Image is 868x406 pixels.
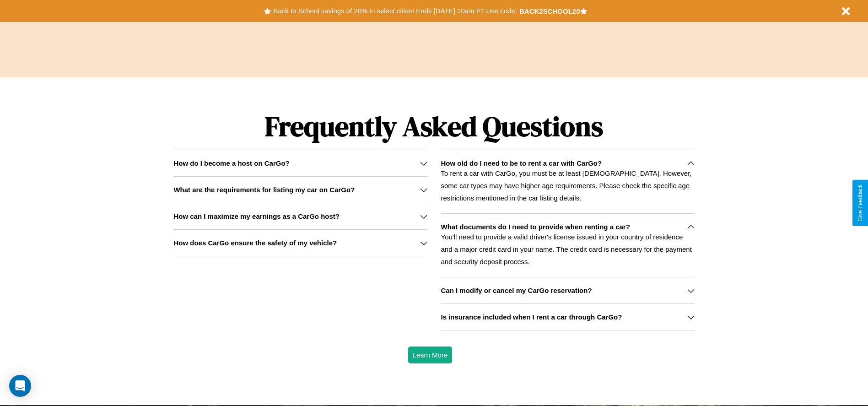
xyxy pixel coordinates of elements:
button: Back to School savings of 20% in select cities! Ends [DATE] 10am PT.Use code: [271,5,519,17]
div: Give Feedback [857,184,863,222]
b: BACK2SCHOOL20 [519,7,580,15]
h3: How does CarGo ensure the safety of my vehicle? [173,239,337,247]
p: To rent a car with CarGo, you must be at least [DEMOGRAPHIC_DATA]. However, some car types may ha... [441,167,695,204]
h3: Is insurance included when I rent a car through CarGo? [441,313,622,321]
h1: Frequently Asked Questions [173,103,694,150]
div: Open Intercom Messenger [9,375,31,397]
h3: How can I maximize my earnings as a CarGo host? [173,212,340,220]
button: Learn More [408,346,453,363]
h3: Can I modify or cancel my CarGo reservation? [441,287,592,294]
h3: What documents do I need to provide when renting a car? [441,223,630,231]
h3: How old do I need to be to rent a car with CarGo? [441,159,602,167]
p: You'll need to provide a valid driver's license issued in your country of residence and a major c... [441,231,695,268]
h3: How do I become a host on CarGo? [173,159,289,167]
h3: What are the requirements for listing my car on CarGo? [173,186,355,194]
